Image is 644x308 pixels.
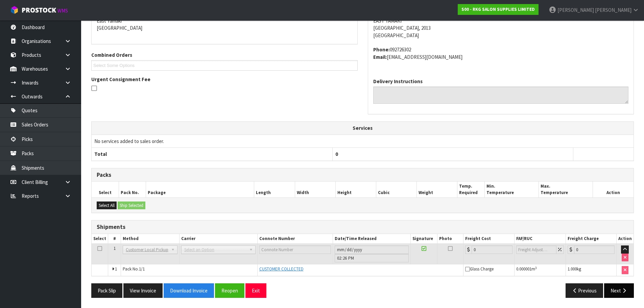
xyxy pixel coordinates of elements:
th: Min. Temperature [484,182,539,197]
th: Width [295,182,335,197]
span: 1/1 [139,266,145,272]
th: Date/Time Released [333,234,411,244]
span: 0 [335,151,338,157]
span: Select an Option [184,246,246,254]
th: # [108,234,121,244]
label: Urgent Consignment Fee [91,76,150,83]
address: 092726302 [EMAIL_ADDRESS][DOMAIN_NAME] [373,46,629,61]
th: Carrier [180,234,257,244]
td: kg [566,264,616,276]
span: ProStock [22,6,56,15]
button: Next [604,283,634,298]
button: Reopen [215,283,244,298]
th: Freight Charge [566,234,616,244]
button: View Invoice [123,283,163,298]
th: Services [92,122,634,135]
span: 0.000001 [516,266,531,272]
button: Ship Selected [118,202,145,210]
th: Freight Cost [463,234,514,244]
h3: Packs [97,172,628,178]
sup: 3 [535,266,537,270]
th: Max. Temperature [539,182,593,197]
span: 1.000 [568,266,577,272]
span: [PERSON_NAME] [595,7,631,13]
img: cube-alt.png [10,6,19,14]
td: No services added to sales order. [92,135,634,147]
th: Cubic [376,182,417,197]
th: Pack No. [119,182,146,197]
th: FAF/RUC [514,234,566,244]
th: Package [146,182,254,197]
a: S00 - RKG SALON SUPPLIES LIMITED [458,4,539,15]
input: Freight Charge [574,245,615,254]
th: Action [593,182,634,197]
th: Total [92,148,332,161]
th: Length [254,182,295,197]
small: WMS [57,7,68,14]
strong: email [373,54,387,60]
th: Temp. Required [457,182,484,197]
address: [STREET_ADDRESS] EAST TAMAKI [GEOGRAPHIC_DATA], 2013 [GEOGRAPHIC_DATA] [373,3,629,39]
button: Download Invoice [164,283,214,298]
button: Previous [566,283,603,298]
th: Method [121,234,180,244]
strong: S00 - RKG SALON SUPPLIES LIMITED [461,6,535,12]
th: Select [92,234,108,244]
h3: Shipments [97,224,628,230]
span: Customer Local Pickup [126,246,168,254]
span: Glass Charge [465,266,494,272]
span: 1 [114,245,116,251]
th: Action [616,234,634,244]
span: CUSTOMER COLLECTED [259,266,304,272]
label: Combined Orders [91,51,132,58]
td: m [514,264,566,276]
th: Weight [417,182,457,197]
th: Signature [410,234,437,244]
th: Photo [437,234,463,244]
button: Pack Slip [91,283,122,298]
th: Height [335,182,376,197]
td: Pack No. [121,264,257,276]
th: Connote Number [257,234,333,244]
span: 1 [115,266,117,272]
strong: phone [373,46,390,53]
input: Freight Adjustment [516,245,556,254]
span: [PERSON_NAME] [557,7,594,13]
label: Delivery Instructions [373,78,423,85]
th: Select [92,182,119,197]
button: Exit [245,283,266,298]
button: Select All [97,202,117,210]
input: Freight Cost [472,245,512,254]
input: Connote Number [259,245,331,254]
